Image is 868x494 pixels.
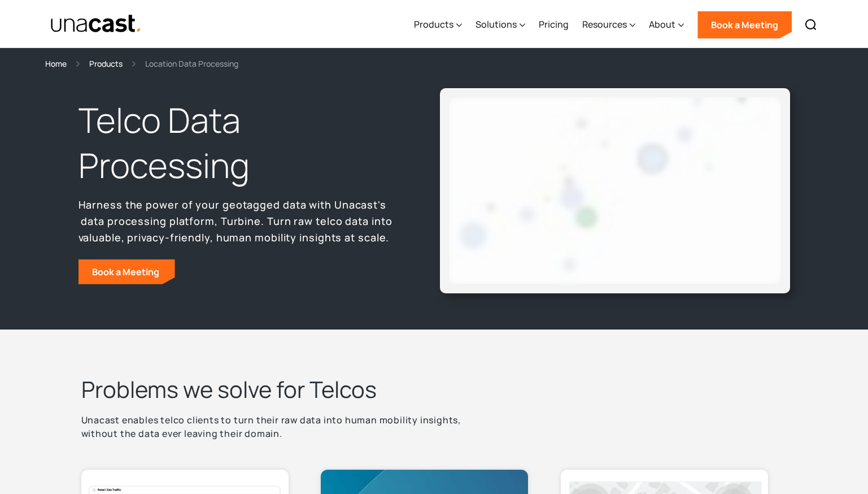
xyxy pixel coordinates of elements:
p: Harness the power of your geotagged data with Unacast's data processing platform, Turbine. Turn r... [78,197,398,245]
a: Book a Meeting [78,259,175,284]
div: Products [414,18,453,31]
div: Resources [582,18,627,31]
div: About [649,2,684,48]
a: Products [89,57,123,70]
div: Location Data Processing [145,57,238,70]
div: Solutions [476,2,525,48]
a: Home [45,57,67,70]
a: Pricing [539,2,569,48]
h1: Telco Data Processing [78,98,398,188]
div: About [649,18,675,31]
a: Book a Meeting [697,11,792,38]
h2: Problems we solve for Telcos [81,375,787,404]
p: Unacast enables telco clients to turn their raw data into human mobility insights, without the da... [81,413,479,440]
div: Products [414,2,462,48]
a: home [50,14,142,34]
img: Search icon [804,18,818,32]
img: Unacast text logo [50,14,142,34]
div: Resources [582,2,635,48]
div: Solutions [476,18,517,31]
